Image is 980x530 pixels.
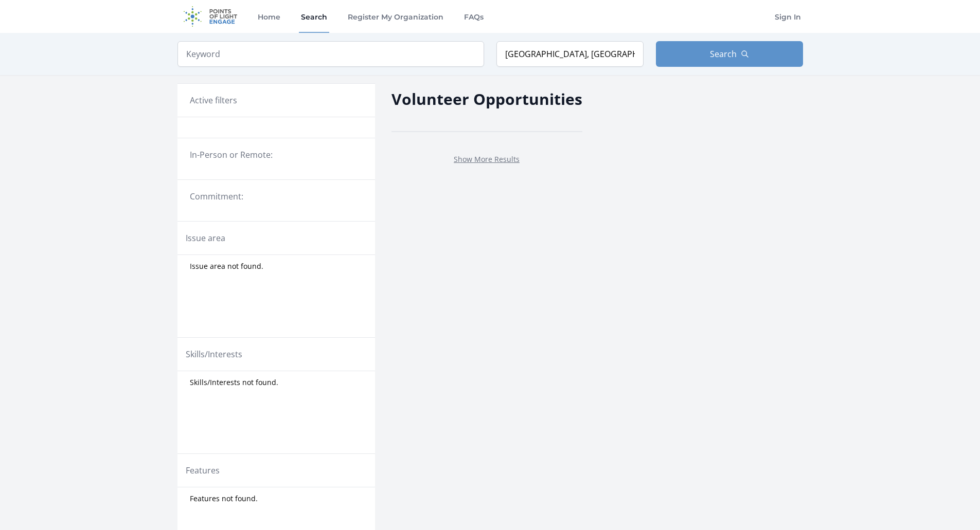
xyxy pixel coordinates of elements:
[186,232,225,244] legend: Issue area
[186,348,242,360] legend: Skills/Interests
[190,377,278,388] span: Skills/Interests not found.
[190,149,363,161] legend: In-Person or Remote:
[190,261,263,271] span: Issue area not found.
[190,94,237,106] h3: Active filters
[710,48,737,60] span: Search
[454,154,520,164] a: Show More Results
[496,41,644,67] input: Location
[190,494,258,504] span: Features not found.
[190,190,363,203] legend: Commitment:
[177,41,484,67] input: Keyword
[186,464,220,477] legend: Features
[656,41,803,67] button: Search
[391,87,582,111] h2: Volunteer Opportunities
